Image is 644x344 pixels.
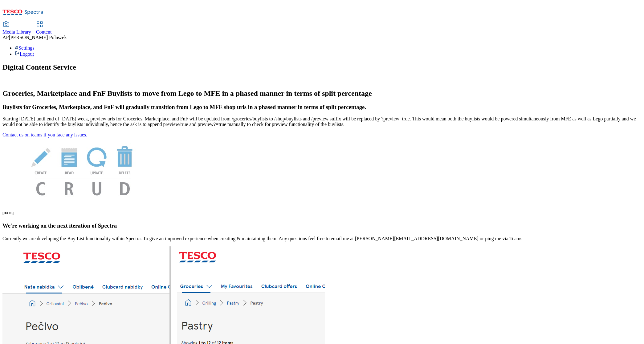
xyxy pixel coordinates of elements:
a: Settings [15,45,35,51]
span: Media Library [2,29,31,34]
p: Starting [DATE] until end of [DATE] week, preview urls for Groceries, Marketplace, and FnF will b... [2,116,642,127]
h3: We're working on the next iteration of Spectra [2,222,642,229]
span: AP [2,35,9,40]
p: Currently we are developing the Buy List functionality within Spectra. To give an improved experi... [2,236,642,241]
span: Content [36,29,52,34]
a: Logout [15,51,34,57]
a: Content [36,22,52,35]
h1: Digital Content Service [2,63,642,71]
span: [PERSON_NAME] Polaszek [9,35,67,40]
h2: Groceries, Marketplace and FnF Buylists to move from Lego to MFE in a phased manner in terms of s... [2,89,642,98]
h3: Buylists for Groceries, Marketplace, and FnF will gradually transition from Lego to MFE shop urls... [2,104,642,111]
h6: [DATE] [2,211,642,215]
img: News Image [2,138,163,202]
a: Contact us on teams if you face any issues. [2,132,87,137]
a: Media Library [2,22,31,35]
